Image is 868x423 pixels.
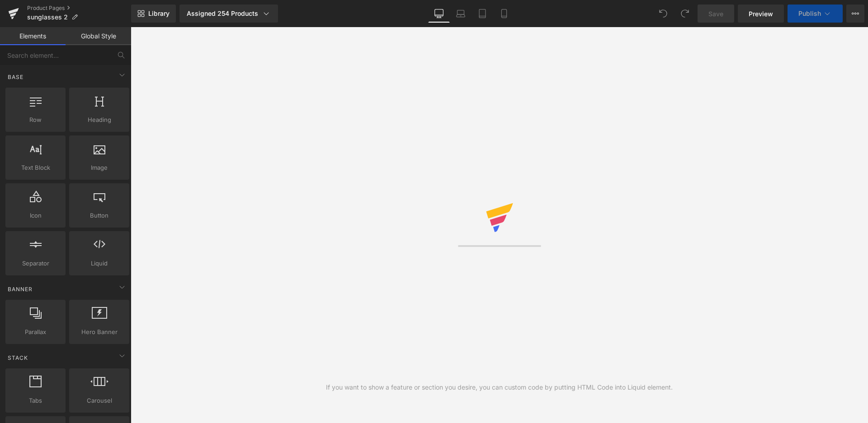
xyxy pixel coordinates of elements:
a: Product Pages [27,5,131,12]
span: Liquid [72,259,127,268]
a: New Library [131,5,176,23]
span: Icon [8,211,63,220]
span: Separator [8,259,63,268]
a: Tablet [472,5,493,23]
span: Image [72,163,127,172]
span: Heading [72,115,127,125]
a: Desktop [428,5,450,23]
button: Publish [788,5,843,23]
button: Redo [676,5,694,23]
span: Base [7,73,24,81]
span: Publish [798,10,821,17]
a: Preview [738,5,784,23]
a: Global Style [66,27,131,45]
span: Parallax [8,327,63,337]
span: Save [708,9,723,19]
div: Assigned 254 Products [187,9,271,18]
span: Tabs [8,396,63,405]
button: Undo [654,5,672,23]
span: Carousel [72,396,127,405]
span: sunglasses 2 [27,14,68,21]
span: Banner [7,285,33,293]
a: Mobile [493,5,515,23]
span: Text Block [8,163,63,172]
span: Library [148,9,170,18]
div: If you want to show a feature or section you desire, you can custom code by putting HTML Code int... [326,382,673,392]
button: More [846,5,864,23]
span: Preview [749,9,773,19]
span: Hero Banner [72,327,127,337]
span: Button [72,211,127,220]
span: Stack [7,353,29,362]
span: Row [8,115,63,125]
a: Laptop [450,5,472,23]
